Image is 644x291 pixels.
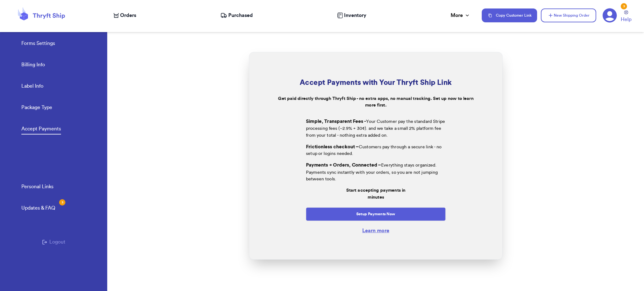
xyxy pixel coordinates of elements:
div: Start accepting payments in minutes [306,187,446,200]
button: New Shipping Order [541,8,596,22]
span: Frictionless checkout – [306,144,358,149]
button: Logout [42,238,65,246]
a: Personal Links [21,183,53,192]
button: Setup Payments Now [306,207,446,221]
a: Purchased [220,12,253,19]
span: Inventory [344,12,366,19]
a: Accept Payments [21,125,61,135]
a: Inventory [337,12,366,19]
h2: Accept Payments with Your Thryft Ship Link [265,77,486,88]
button: Copy Customer Link [482,8,537,22]
a: Package Type [21,104,52,113]
p: Get paid directly through Thryft Ship - no extra apps, no manual tracking. Set up now to learn mo... [265,95,486,109]
a: Help [621,10,631,23]
a: Forms Settings [21,40,55,48]
span: Payments + Orders, Connected – [306,163,381,167]
span: Help [621,16,631,23]
div: Updates & FAQ [21,204,55,212]
a: Updates & FAQ3 [21,204,55,213]
a: Orders [114,12,136,19]
div: 3 [59,199,65,206]
a: Learn more [362,228,389,233]
a: Billing Info [21,61,45,70]
p: Your Customer pay the standard Stripe processing fees (~2.9% + 30¢). and we take a small 2% platf... [306,118,446,139]
p: Everything stays organized. Payments sync instantly with your orders, so you are not jumping betw... [306,162,446,182]
a: Label Info [21,82,43,91]
span: Simple, Transparent Fees - [306,119,366,124]
div: 3 [621,3,627,9]
a: 3 [602,8,617,23]
p: Customers pay through a secure link - no setup or logins needed. [306,143,446,157]
span: Purchased [228,12,253,19]
span: Orders [120,12,136,19]
div: More [451,12,470,19]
